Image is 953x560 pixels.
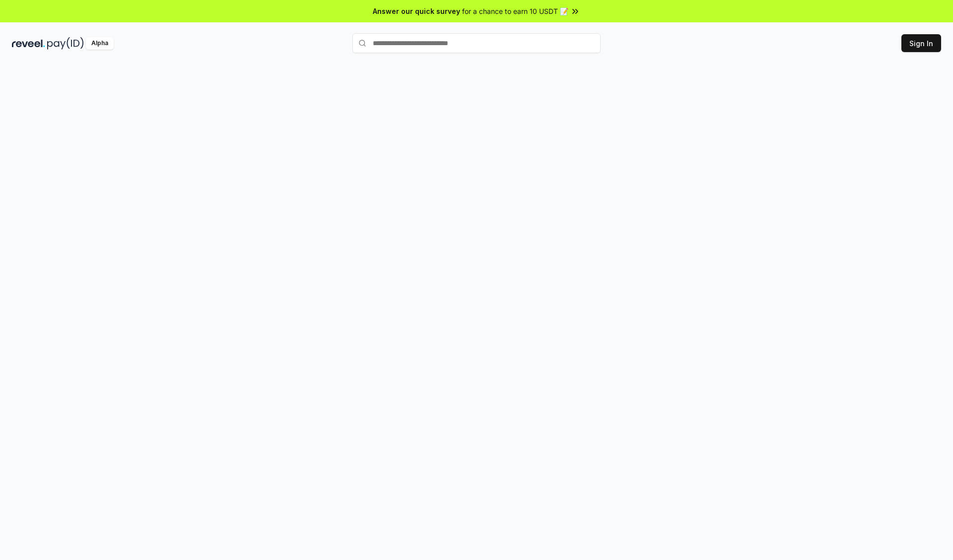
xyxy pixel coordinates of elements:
img: pay_id [47,37,84,50]
span: for a chance to earn 10 USDT 📝 [462,6,568,16]
img: reveel_dark [12,37,45,50]
button: Sign In [901,34,941,52]
span: Answer our quick survey [373,6,460,16]
div: Alpha [86,37,114,50]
